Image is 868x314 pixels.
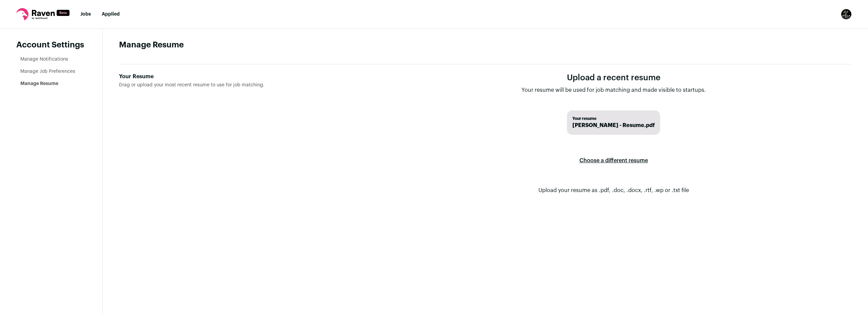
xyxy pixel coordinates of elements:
img: 16390580-medium_jpg [841,9,852,20]
a: Manage Notifications [20,57,68,62]
a: Jobs [80,12,91,17]
button: Open dropdown [841,9,852,20]
a: Manage Resume [20,81,58,86]
h1: Upload a recent resume [521,72,706,83]
p: Upload your resume as .pdf, .doc, .docx, .rtf, .wp or .txt file [538,186,689,194]
a: Applied [102,12,120,17]
span: Drag or upload your most recent resume to use for job matching. [119,83,264,87]
span: [PERSON_NAME] - Resume.pdf [572,121,655,129]
label: Choose a different resume [579,151,648,170]
p: Your resume will be used for job matching and made visible to startups. [521,86,706,94]
header: Account Settings [16,40,86,50]
h1: Manage Resume [119,40,852,50]
a: Manage Job Preferences [20,69,75,74]
div: Your Resume [119,72,364,81]
span: Your resume [572,116,655,121]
